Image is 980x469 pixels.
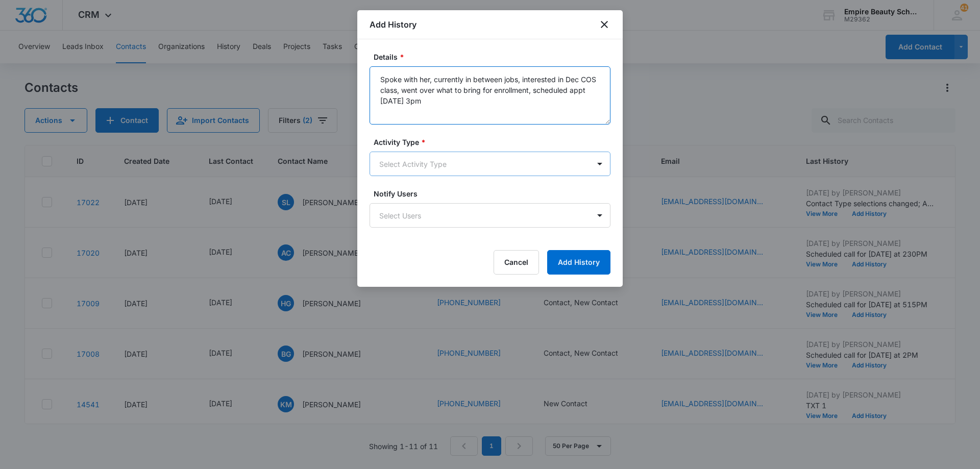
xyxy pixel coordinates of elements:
[547,250,610,275] button: Add History
[374,137,615,147] label: Activity Type
[370,18,416,31] h1: Add History
[370,66,610,125] textarea: Spoke with her, currently in between jobs, interested in Dec COS class, went over what to bring f...
[494,250,539,275] button: Cancel
[374,188,615,199] label: Notify Users
[598,18,610,31] button: close
[374,52,615,62] label: Details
